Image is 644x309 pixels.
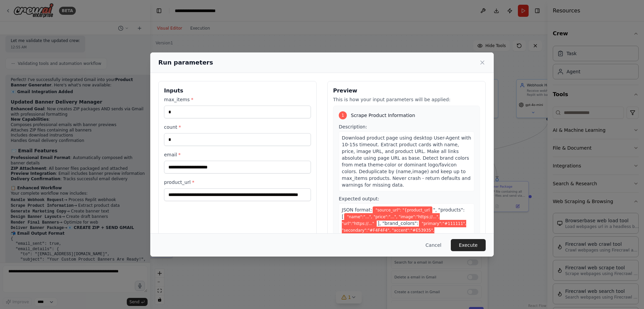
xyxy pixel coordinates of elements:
[342,135,471,188] span: Download product page using desktop User-Agent with 10-15s timeout. Extract product cards with na...
[351,112,415,119] span: Scrape Product Information
[342,213,440,227] span: Variable: "name":"...", "price":"...", "image":"https://...", "url":"https://..."
[164,96,311,103] label: max_items
[373,206,432,214] span: Variable: "source_url": "{product_url
[339,111,347,119] div: 1
[333,87,480,95] h3: Preview
[333,96,480,103] p: This is how your input parameters will be applied:
[377,221,418,226] span: ], "brand_colors":
[339,196,379,201] span: Expected output:
[339,124,367,129] span: Description:
[342,220,466,241] span: Variable: "primary":"#111111", "secondary":"#F4F4F4", "accent":"#E53935", "background":"#FFFFFF"
[164,87,311,95] h3: Inputs
[451,239,486,251] button: Execute
[164,151,311,158] label: email
[164,179,311,186] label: product_url
[164,124,311,130] label: count
[420,239,447,251] button: Cancel
[158,58,213,67] h2: Run parameters
[342,207,372,213] span: JSON format:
